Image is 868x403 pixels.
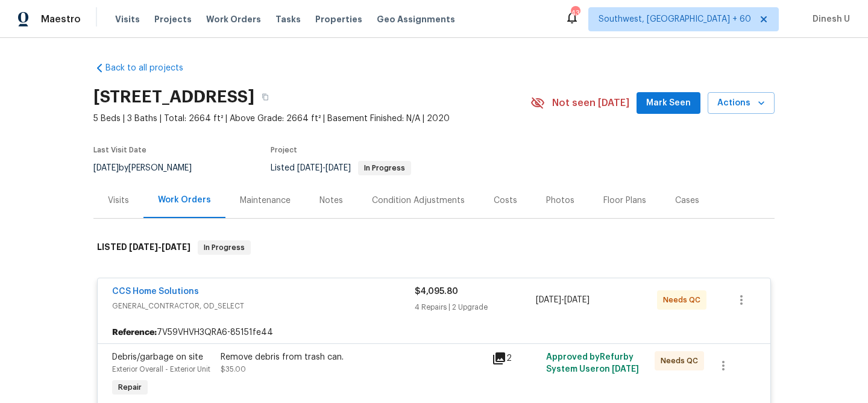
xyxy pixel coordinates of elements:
b: Reference: [112,326,157,339]
span: $4,095.80 [415,287,458,296]
a: Back to all projects [93,62,209,74]
span: GENERAL_CONTRACTOR, OD_SELECT [112,300,415,312]
span: [DATE] [325,164,351,172]
span: [DATE] [536,296,561,304]
button: Mark Seen [637,92,700,114]
span: Geo Assignments [377,13,455,25]
span: Properties [315,13,362,25]
h2: [STREET_ADDRESS] [93,91,254,103]
div: 4 Repairs | 2 Upgrade [415,301,536,313]
span: Debris/garbage on site [112,353,203,361]
span: Last Visit Date [93,146,146,154]
div: 430 [571,7,579,19]
span: - [536,294,590,306]
span: Southwest, [GEOGRAPHIC_DATA] + 60 [599,13,751,25]
div: Remove debris from trash can. [221,351,485,363]
div: LISTED [DATE]-[DATE]In Progress [93,228,775,267]
span: Listed [271,164,411,172]
span: Not seen [DATE] [552,97,629,109]
span: Mark Seen [646,96,691,111]
span: Visits [115,13,140,25]
span: In Progress [359,164,410,172]
a: CCS Home Solutions [112,287,199,296]
div: 2 [492,351,539,366]
div: Condition Adjustments [372,195,465,207]
span: Projects [154,13,192,25]
span: [DATE] [129,243,158,251]
div: Notes [319,195,343,207]
span: Repair [113,381,146,393]
span: Dinesh U [808,13,850,25]
span: - [297,164,351,172]
div: Floor Plans [603,195,646,207]
span: Needs QC [661,355,703,367]
span: Approved by Refurby System User on [546,353,639,373]
span: [DATE] [93,164,119,172]
span: [DATE] [564,296,590,304]
div: by [PERSON_NAME] [93,161,206,175]
div: Work Orders [158,194,211,206]
span: In Progress [199,242,250,254]
span: Needs QC [663,294,705,306]
h6: LISTED [97,240,190,255]
span: Maestro [41,13,81,25]
div: Visits [108,195,129,207]
span: [DATE] [612,365,639,373]
span: Project [271,146,297,154]
span: Tasks [275,15,301,23]
span: $35.00 [221,366,246,373]
div: Costs [494,195,517,207]
span: [DATE] [297,164,322,172]
button: Copy Address [254,86,276,108]
div: 7V59VHVH3QRA6-85151fe44 [98,322,770,343]
span: Work Orders [206,13,261,25]
button: Actions [708,92,775,114]
span: [DATE] [162,243,190,251]
span: 5 Beds | 3 Baths | Total: 2664 ft² | Above Grade: 2664 ft² | Basement Finished: N/A | 2020 [93,113,530,125]
div: Maintenance [240,195,291,207]
div: Cases [675,195,699,207]
span: Actions [717,96,765,111]
div: Photos [546,195,574,207]
span: - [129,243,190,251]
span: Exterior Overall - Exterior Unit [112,366,210,373]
